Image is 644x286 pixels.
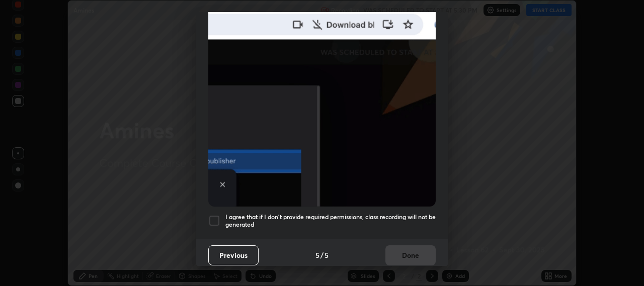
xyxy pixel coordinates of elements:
button: Previous [208,245,259,265]
h4: 5 [315,250,319,260]
h4: / [320,250,324,260]
h5: I agree that if I don't provide required permissions, class recording will not be generated [225,213,436,229]
h4: 5 [325,250,329,260]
